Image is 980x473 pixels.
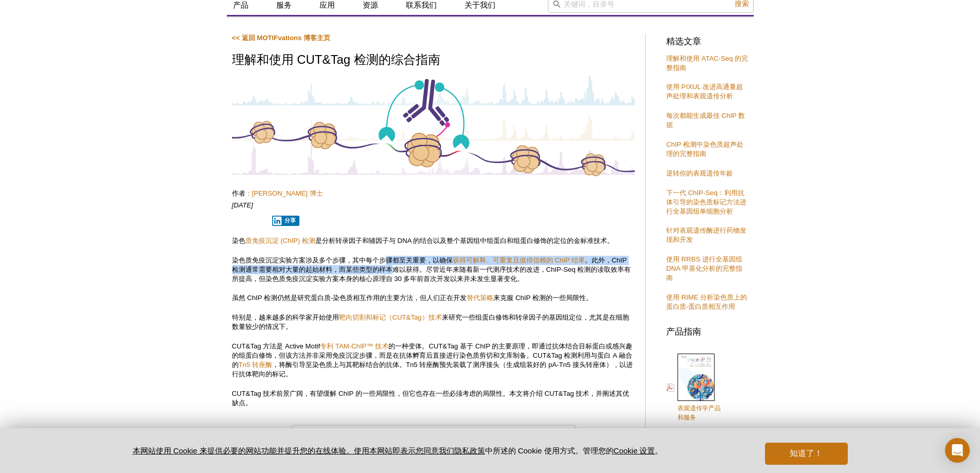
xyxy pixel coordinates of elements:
font: ，将酶引导至染色质上与其靶标结合的抗体。Tn5 转座酶预先装载了测序接头（生成组装好的 pA-Tn5 接头转座体），以进行抗体靶向的标记。 [232,361,633,378]
font: 的一种变体。CUT&Tag 基于 ChIP 的主要原理，即通过抗体结合目标蛋白或感兴趣的组蛋白修饰，但该方法并非采用免疫沉淀步骤，而是在抗体孵育后直接进行染色质剪切和文库制备。CUT&Tag 检... [232,342,633,369]
button: 分享 [272,216,299,226]
font: 特别是，越来越多的科学家开始使用 [232,313,339,321]
a: ChIP 检测中染色质超声处理的完整指南 [666,141,743,157]
a: Tn5 转座酶 [239,361,272,369]
a: 表观遗传学产品和服务 [666,353,721,423]
font: 来克服 ChIP 检测的一些局限性。 [493,294,592,302]
font: 理解和使用 CUT&Tag 检测的综合指南 [232,52,440,66]
font: 知道了！ [790,449,823,458]
iframe: X 发布按钮 [232,215,265,225]
font: [DATE] [232,201,254,209]
a: 获得可解释、可重复且值得信赖的 ChIP 结果 [453,256,585,264]
font: 资源 [363,1,378,9]
font: 作者 [232,189,245,197]
a: 使用 RIME 分析染色质上的蛋白质-蛋白质相互作用 [666,293,747,310]
a: 针对表观遗传酶进行药物发现和开发 [666,226,746,243]
font: 。 [655,446,663,455]
font: 染色质免疫沉淀实验方案涉及多个步骤，其中每个步骤都至关重要，以确保 [232,256,453,264]
a: 下一代 ChIP-Seq：利用抗体引导的染色质标记方法进行全基因组单细胞分析 [666,189,746,215]
a: 靶向切割和标记（CUT&Tag）技术 [339,313,442,321]
button: 知道了！ [765,443,847,465]
a: << 返回 MOTIFvations 博客主页 [232,34,331,42]
a: 使用 RRBS 进行全基因组 DNA 甲基化分析的完整指南 [666,255,742,282]
img: Epi_brochure_140604_cover_web_70x200 [678,354,715,401]
font: CUT&Tag 技术前景广阔，有望缓解 ChIP 的一些局限性，但它也存在一些必须考虑的局限性。本文将介绍 CUT&Tag 技术，并阐述其优缺点。 [232,390,630,407]
font: 表观遗传学产品 [678,405,721,412]
font: 产品 [233,1,248,9]
font: 分享 [284,217,296,224]
font: 。管理您的 [575,446,614,455]
a: 本网站使用 Cookie 来提供必要的网站功能并提升您的在线体验。使用本网站即表示您同意我们隐私政策 [133,446,485,455]
font: 关于我们 [465,1,495,9]
a: ：[PERSON_NAME] 博士 [245,189,323,197]
div: 打开 Intercom Messenger [945,438,970,463]
button: Cookie 设置 [614,446,655,456]
font: 应用 [319,1,335,9]
a: 每次都能生成最佳 ChIP 数据 [666,112,745,129]
a: 使用 PIXUL 改进高通量超声处理和表观遗传分析 [666,83,743,100]
font: 联系我们 [406,1,437,9]
font: 虽然 ChIP 检测仍然是研究蛋白质-染色质相互作用的主要方法，但人们正在开发 [232,294,467,302]
font: 和服务 [678,414,696,421]
font: Cookie 设置 [614,446,655,455]
img: 基于抗体的标记说明 [232,74,635,177]
font: 染色 [232,237,245,244]
font: 是分析转录因子和辅因子与 DNA 的结合以及整个基因组中组蛋白和组蛋白修饰的定位的金标准技术。 [315,237,614,244]
font: 。此外，ChIP 检测通常需要相对大量的起始材料，而某些类型的样本难以获得。尽管近年来随着新一代测序技术的改进，ChIP-Seq 检测的读取效率有所提高，但染色质免疫沉淀实验方案本身的核心原理自... [232,256,631,283]
font: 中所述的 Cookie 使用方式 [485,446,575,455]
a: 逆转你的表观遗传年龄 [666,169,733,177]
a: 替代策略 [467,294,493,302]
font: 精选文章 [666,37,701,46]
font: 服务 [276,1,292,9]
a: 质免疫沉淀 (ChIP) 检测 [245,237,315,244]
font: 产品指南 [666,327,701,337]
a: 专利 TAM-ChIP™ 技术 [320,342,388,350]
a: 理解和使用 ATAC-Seq 的完整指南 [666,55,748,72]
font: CUT&Tag 方法是 Active Motif [232,342,320,350]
